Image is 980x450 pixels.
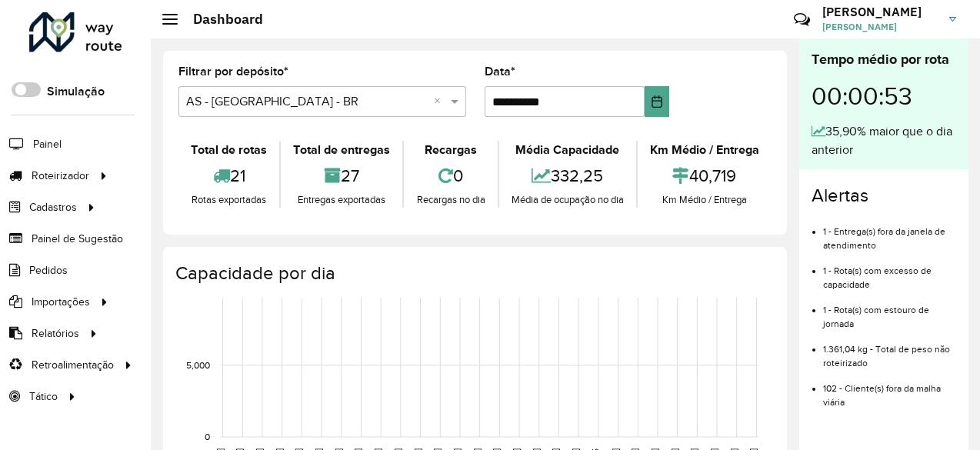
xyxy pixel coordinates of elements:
[285,159,398,192] div: 27
[186,360,210,370] text: 5,000
[642,159,768,192] div: 40,719
[434,92,447,111] span: Clear all
[642,192,768,208] div: Km Médio / Entrega
[285,192,398,208] div: Entregas exportadas
[175,262,772,285] h4: Capacidade por dia
[285,141,398,159] div: Total de entregas
[182,159,275,192] div: 21
[47,82,105,101] label: Simulação
[408,159,493,192] div: 0
[178,62,288,81] label: Filtrar por depósito
[823,292,956,331] li: 1 - Rota(s) com estouro de jornada
[29,199,77,215] span: Cadastros
[812,70,956,122] div: 00:00:53
[32,357,114,373] span: Retroalimentação
[812,122,956,159] div: 35,90% maior que o dia anterior
[182,192,275,208] div: Rotas exportadas
[503,159,632,192] div: 332,25
[823,252,956,292] li: 1 - Rota(s) com excesso de capacidade
[822,5,938,19] h3: [PERSON_NAME]
[645,86,669,117] button: Choose Date
[823,370,956,409] li: 102 - Cliente(s) fora da malha viária
[503,141,632,159] div: Média Capacidade
[823,331,956,370] li: 1.361,04 kg - Total de peso não roteirizado
[182,141,275,159] div: Total de rotas
[812,49,956,70] div: Tempo médio por rota
[823,213,956,252] li: 1 - Entrega(s) fora da janela de atendimento
[485,62,515,81] label: Data
[29,388,58,405] span: Tático
[812,185,956,207] h4: Alertas
[642,141,768,159] div: Km Médio / Entrega
[32,294,90,310] span: Importações
[29,262,68,278] span: Pedidos
[33,136,62,152] span: Painel
[178,11,263,28] h2: Dashboard
[503,192,632,208] div: Média de ocupação no dia
[205,432,210,442] text: 0
[32,325,79,342] span: Relatórios
[32,231,123,247] span: Painel de Sugestão
[822,20,938,34] span: [PERSON_NAME]
[32,168,89,184] span: Roteirizador
[408,192,493,208] div: Recargas no dia
[785,3,818,36] a: Contato Rápido
[408,141,493,159] div: Recargas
